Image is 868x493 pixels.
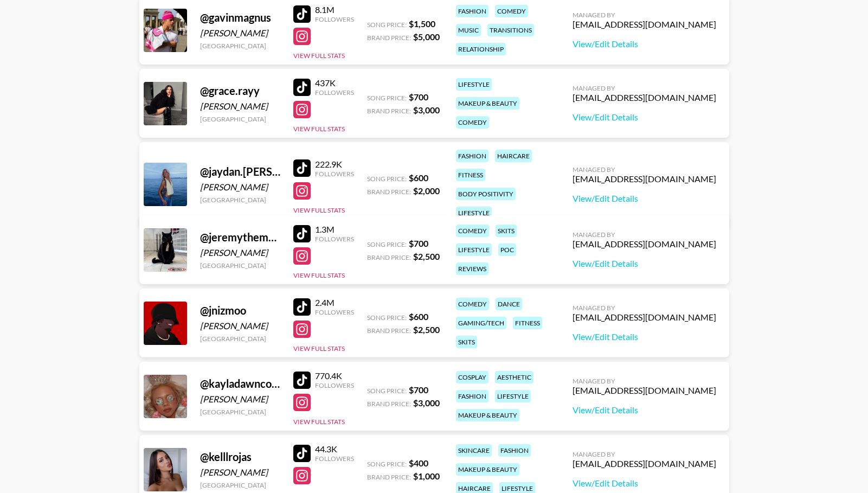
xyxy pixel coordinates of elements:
div: [GEOGRAPHIC_DATA] [200,115,280,123]
div: lifestyle [495,390,531,402]
strong: $ 3,000 [413,398,440,408]
div: gaming/tech [456,317,506,329]
div: haircare [495,150,532,162]
div: music [456,24,481,36]
span: Brand Price: [367,188,411,196]
div: [PERSON_NAME] [200,247,280,258]
div: comedy [456,116,489,129]
div: lifestyle [456,78,492,91]
div: dance [496,298,522,310]
div: Managed By [573,304,716,312]
strong: $ 600 [409,172,428,183]
div: [EMAIL_ADDRESS][DOMAIN_NAME] [573,385,716,396]
span: Song Price: [367,94,407,102]
span: Song Price: [367,387,407,395]
span: Brand Price: [367,473,411,481]
div: makeup & beauty [456,463,519,476]
a: View/Edit Details [573,478,716,489]
div: [EMAIL_ADDRESS][DOMAIN_NAME] [573,19,716,30]
div: fashion [498,444,531,457]
div: [PERSON_NAME] [200,28,280,39]
strong: $ 1,000 [413,471,440,481]
strong: $ 1,500 [409,18,435,29]
strong: $ 400 [409,458,428,468]
button: View Full Stats [293,125,345,133]
div: Followers [315,15,354,23]
div: Followers [315,381,354,389]
div: fitness [456,169,485,181]
div: aesthetic [495,371,533,383]
div: @ jnizmoo [200,304,280,317]
div: @ gavinmagnus [200,11,280,24]
a: View/Edit Details [573,258,716,269]
div: @ jaydan.[PERSON_NAME] [200,165,280,178]
a: View/Edit Details [573,112,716,123]
div: cosplay [456,371,488,383]
div: comedy [456,225,489,237]
strong: $ 700 [409,92,428,102]
div: skits [456,336,477,348]
button: View Full Stats [293,344,345,353]
span: Song Price: [367,313,407,322]
button: View Full Stats [293,206,345,214]
div: [GEOGRAPHIC_DATA] [200,408,280,416]
div: body positivity [456,188,516,200]
div: Managed By [573,450,716,458]
div: fitness [513,317,542,329]
strong: $ 2,000 [413,185,440,196]
div: makeup & beauty [456,97,519,110]
span: Brand Price: [367,400,411,408]
div: Managed By [573,377,716,385]
div: 222.9K [315,159,354,170]
div: 2.4M [315,297,354,308]
div: Followers [315,308,354,316]
div: transitions [487,24,534,36]
strong: $ 3,000 [413,105,440,115]
div: [GEOGRAPHIC_DATA] [200,261,280,270]
button: View Full Stats [293,52,345,60]
div: @ jeremythemanager [200,231,280,244]
div: Followers [315,454,354,463]
div: [PERSON_NAME] [200,182,280,193]
span: Brand Price: [367,326,411,335]
div: poc [498,244,516,256]
div: [EMAIL_ADDRESS][DOMAIN_NAME] [573,239,716,249]
button: View Full Stats [293,271,345,279]
div: fashion [456,150,488,162]
div: [PERSON_NAME] [200,467,280,478]
div: lifestyle [456,244,492,256]
div: Managed By [573,165,716,174]
div: [GEOGRAPHIC_DATA] [200,196,280,204]
strong: $ 600 [409,311,428,322]
div: comedy [456,298,489,310]
button: View Full Stats [293,418,345,426]
strong: $ 700 [409,238,428,248]
div: 437K [315,78,354,88]
div: Managed By [573,11,716,19]
span: Brand Price: [367,253,411,261]
div: comedy [495,5,528,17]
div: [EMAIL_ADDRESS][DOMAIN_NAME] [573,92,716,103]
div: [PERSON_NAME] [200,101,280,112]
span: Song Price: [367,21,407,29]
a: View/Edit Details [573,331,716,342]
div: Followers [315,170,354,178]
a: View/Edit Details [573,405,716,415]
span: Song Price: [367,175,407,183]
div: [EMAIL_ADDRESS][DOMAIN_NAME] [573,174,716,184]
strong: $ 2,500 [413,324,440,335]
div: fashion [456,5,488,17]
div: [EMAIL_ADDRESS][DOMAIN_NAME] [573,312,716,323]
div: reviews [456,262,488,275]
div: 44.3K [315,444,354,454]
span: Song Price: [367,240,407,248]
div: @ grace.rayy [200,84,280,98]
a: View/Edit Details [573,193,716,204]
div: skincare [456,444,492,457]
div: 770.4K [315,370,354,381]
strong: $ 2,500 [413,251,440,261]
span: Brand Price: [367,34,411,42]
div: makeup & beauty [456,409,519,421]
div: 1.3M [315,224,354,235]
div: @ kayladawncook [200,377,280,390]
